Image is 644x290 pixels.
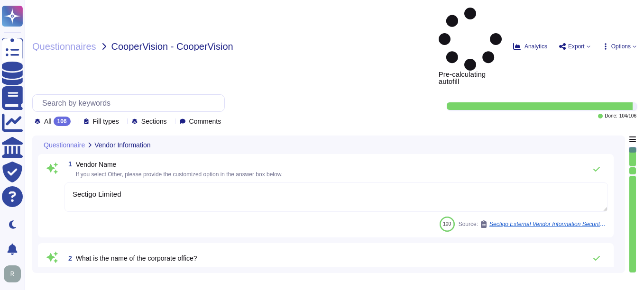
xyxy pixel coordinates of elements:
[619,114,636,118] span: 104 / 106
[439,8,502,85] span: Pre-calculating autofill
[111,42,233,51] span: CooperVision - CooperVision
[443,221,451,227] span: 100
[54,117,71,126] div: 106
[459,220,608,228] span: Source:
[32,42,96,51] span: Questionnaires
[489,221,608,227] span: Sectigo External Vendor Information Security Questionnaire
[568,44,585,49] span: Export
[76,254,197,262] span: What is the name of the corporate office?
[611,44,631,49] span: Options
[76,161,117,168] span: Vendor Name
[524,44,547,49] span: Analytics
[93,118,119,125] span: Fill types
[64,255,72,262] span: 2
[4,265,21,282] img: user
[64,161,72,167] span: 1
[513,43,547,50] button: Analytics
[37,95,224,111] input: Search by keywords
[44,118,52,125] span: All
[605,114,617,118] span: Done:
[94,142,150,148] span: Vendor Information
[64,182,608,212] textarea: Sectigo Limited
[2,263,28,284] button: user
[189,118,221,125] span: Comments
[141,118,167,125] span: Sections
[44,142,85,148] span: Questionnaire
[76,171,283,178] span: If you select Other, please provide the customized option in the answer box below.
